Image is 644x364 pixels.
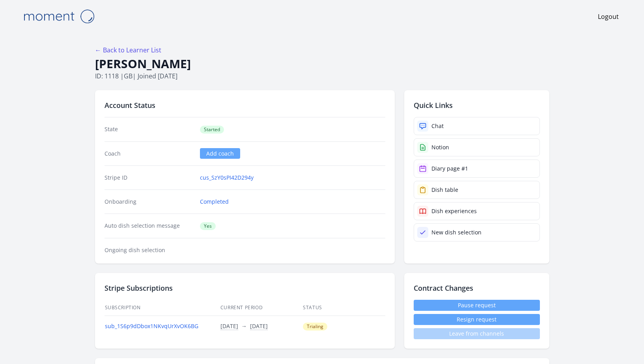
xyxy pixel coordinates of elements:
div: Dish table [431,186,458,194]
p: ID: 1118 | | Joined [DATE] [95,71,549,81]
th: Current Period [220,300,302,316]
dt: Coach [105,150,194,158]
dt: Onboarding [105,198,194,206]
div: Notion [431,143,449,151]
h1: [PERSON_NAME] [95,56,549,71]
a: ← Back to Learner List [95,46,161,54]
a: Logout [598,12,619,21]
a: Pause request [414,300,540,311]
dt: Stripe ID [105,174,194,182]
span: → [241,322,247,330]
button: [DATE] [250,322,268,330]
th: Status [302,300,385,316]
dt: Auto dish selection message [105,222,194,230]
span: Started [200,126,224,134]
a: sub_1S6p9dDbox1NKvqUrXvOK6BG [105,322,198,330]
a: Dish experiences [414,202,540,220]
div: Diary page #1 [431,165,468,173]
h2: Account Status [105,100,385,111]
dt: Ongoing dish selection [105,246,194,254]
dt: State [105,125,194,134]
a: Chat [414,117,540,135]
div: New dish selection [431,228,482,236]
a: Diary page #1 [414,160,540,178]
button: [DATE] [220,322,238,330]
span: Yes [200,222,216,230]
h2: Quick Links [414,100,540,111]
th: Subscription [105,300,220,316]
span: gb [124,72,133,80]
a: Dish table [414,181,540,199]
a: cus_SzY0sPI42D294y [200,174,254,182]
button: Resign request [414,314,540,325]
span: Trialing [303,323,327,331]
a: Completed [200,198,229,206]
h2: Contract Changes [414,282,540,293]
img: Moment [19,6,98,26]
h2: Stripe Subscriptions [105,282,385,293]
span: Leave from channels [414,328,540,339]
a: Add coach [200,148,240,159]
a: New dish selection [414,223,540,241]
div: Dish experiences [431,207,477,215]
div: Chat [431,122,444,130]
a: Notion [414,138,540,156]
